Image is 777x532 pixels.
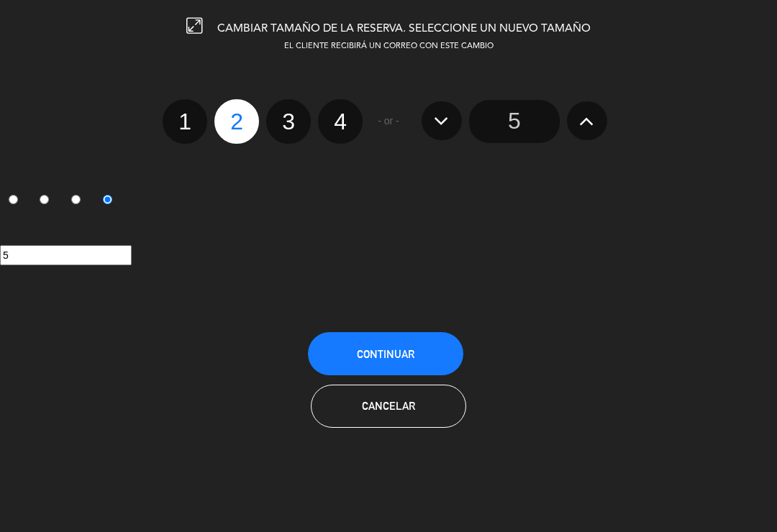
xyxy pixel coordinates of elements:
[378,113,399,129] span: - or -
[71,195,81,204] input: 3
[32,189,63,214] label: 2
[214,99,259,144] label: 2
[217,23,591,35] span: CAMBIAR TAMAÑO DE LA RESERVA. SELECCIONE UN NUEVO TAMAÑO
[103,195,112,204] input: 4
[308,332,463,375] button: Continuar
[9,195,18,204] input: 1
[163,99,207,144] label: 1
[63,189,95,214] label: 3
[311,385,466,428] button: Cancelar
[94,189,126,214] label: 4
[266,99,311,144] label: 3
[284,42,494,50] span: EL CLIENTE RECIBIRÁ UN CORREO CON ESTE CAMBIO
[318,99,363,144] label: 4
[362,400,415,412] span: Cancelar
[357,348,414,360] span: Continuar
[40,195,49,204] input: 2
